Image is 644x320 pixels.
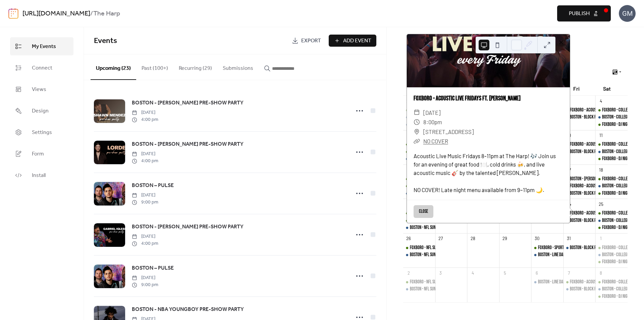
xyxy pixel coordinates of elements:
[132,240,158,247] span: 4:00 pm
[403,183,435,189] div: FOXBORO - PATS VS SAINTS GAME WATCH + GIVEAWAYS
[602,190,631,197] div: FOXBORO - DJ NIGHT
[557,5,611,21] button: Publish
[32,64,52,72] span: Connect
[414,108,420,118] div: ​
[595,252,628,258] div: BOSTON - COLLEGE FOOTBALL SATURDAYS
[534,270,540,276] div: 6
[602,224,631,231] div: FOXBORO - DJ NIGHT
[595,148,628,155] div: BOSTON - COLLEGE FOOTBALL SATURDAYS
[90,7,93,20] b: /
[10,145,73,163] a: Form
[132,306,244,314] span: BOSTON - NBA YOUNGBOY PRE-SHOW PARTY
[470,270,476,276] div: 4
[423,117,442,127] span: 8:00pm
[438,236,444,242] div: 27
[595,155,628,162] div: FOXBORO - DJ NIGHT
[531,279,563,285] div: BOSTON - LINE DANCING
[423,108,440,118] span: [DATE]
[10,166,73,184] a: Install
[32,107,49,115] span: Design
[94,34,117,48] span: Events
[403,141,435,148] div: FOXBORO - SUNDAY BRUNCH
[8,8,18,19] img: logo
[563,286,596,292] div: BOSTON - Block Party Bar Crawl
[563,190,596,197] div: BOSTON - Block Party Bar Crawl
[407,152,570,194] div: Acoustic Live Music Fridays 8-11pm at The Harp! 🎶 Join us for an evening of great food 🍽️, cold d...
[602,259,631,265] div: FOXBORO - DJ NIGHT
[132,281,158,288] span: 9:00 pm
[10,123,73,141] a: Settings
[410,244,445,251] div: FOXBORO - NFL SUNDAYS
[10,59,73,77] a: Connect
[132,157,158,165] span: 4:00 pm
[414,136,420,146] div: ​
[566,270,572,276] div: 7
[410,224,443,231] div: BOSTON - NFL SUNDAYS
[531,244,563,251] div: FOXBORO - SPORTS TRIVIA THURSDAYS
[595,114,628,121] div: BOSTON - COLLEGE FOOTBALL SATURDAYS
[132,223,244,231] a: BOSTON - [PERSON_NAME] PRE-SHOW PARTY
[595,286,628,292] div: BOSTON - COLLEGE FOOTBALL SATURDAYS
[403,148,435,155] div: FOXBORO - PATS VS BILLS GAME WATCH + GIVEAWAYS
[406,67,435,78] button: 25[DATE]
[619,5,636,22] div: GM
[423,138,448,144] a: NO COVER
[561,81,592,96] div: Fri
[403,286,435,292] div: BOSTON - NFL SUNDAYS
[217,54,259,79] button: Submissions
[410,252,443,258] div: BOSTON - NFL SUNDAYS
[93,7,120,20] b: The Harp
[403,252,435,258] div: BOSTON - NFL SUNDAYS
[132,181,174,190] a: BOSTON – PULSE
[410,286,443,292] div: BOSTON - NFL SUNDAYS
[538,244,593,251] div: FOXBORO - SPORTS TRIVIA THURSDAYS
[414,127,420,137] div: ​
[563,279,596,285] div: FOXBORO - Acoustic Live Fridays ft. Jake Frezza
[91,54,136,80] button: Upcoming (23)
[32,43,56,51] span: My Events
[406,133,412,139] div: 5
[406,98,412,104] div: 28
[132,264,174,272] span: BOSTON – PULSE
[132,264,174,273] a: BOSTON – PULSE
[32,129,52,137] span: Settings
[414,205,433,218] button: Close
[470,236,476,242] div: 28
[602,155,631,162] div: FOXBORO - DJ NIGHT
[595,217,628,224] div: BOSTON - COLLEGE FOOTBALL SATURDAYS
[132,150,158,157] span: [DATE]
[569,10,590,18] span: Publish
[132,109,158,116] span: [DATE]
[132,140,244,149] a: BOSTON - [PERSON_NAME] PRE-SHOW PARTY
[570,286,622,292] div: BOSTON - Block Party Bar Crawl
[132,99,244,107] a: BOSTON - [PERSON_NAME] PRE-SHOW PARTY
[410,279,445,285] div: FOXBORO - NFL SUNDAYS
[563,114,596,121] div: BOSTON - Block Party Bar Crawl
[406,270,412,276] div: 2
[10,37,73,55] a: My Events
[403,155,435,162] div: BOSTON - NFL SUNDAYS
[403,244,435,251] div: FOXBORO - NFL SUNDAYS
[301,37,321,45] span: Export
[329,35,376,47] a: Add Event
[598,98,604,104] div: 4
[132,233,158,240] span: [DATE]
[592,81,622,96] div: Sat
[173,54,217,79] button: Recurring (29)
[502,270,508,276] div: 5
[414,117,420,127] div: ​
[595,183,628,189] div: BOSTON - COLLEGE FOOTBALL SATURDAYS
[595,224,628,231] div: FOXBORO - DJ NIGHT
[406,201,412,208] div: 19
[563,244,596,251] div: BOSTON - Block Party Bar Crawl
[414,95,521,102] a: FOXBORO - Acoustic Live Fridays ft. [PERSON_NAME]
[132,192,158,199] span: [DATE]
[22,7,90,20] a: [URL][DOMAIN_NAME]
[403,121,435,128] div: BOSTON - NFL SUNDAYS
[343,37,371,45] span: Add Event
[595,121,628,128] div: FOXBORO - DJ NIGHT
[403,217,435,224] div: FOXBORO - PATS VS TITANS GAME WATCH + GIVEAWAYS
[438,270,444,276] div: 3
[403,190,435,197] div: BOSTON - NFL SUNDAYS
